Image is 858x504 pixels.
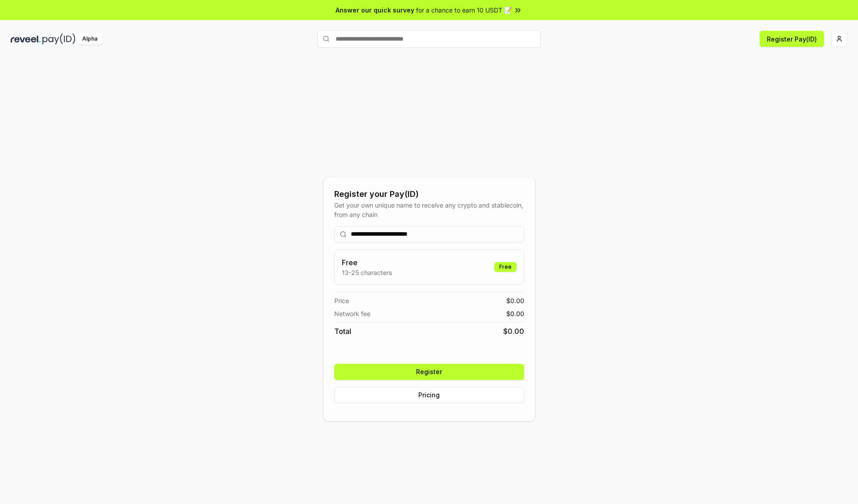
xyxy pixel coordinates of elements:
[760,31,824,47] button: Register Pay(ID)
[334,200,524,219] div: Get your own unique name to receive any crypto and stablecoin, from any chain
[506,309,524,318] span: $ 0.00
[334,387,524,403] button: Pricing
[42,33,76,45] img: pay_id
[77,33,102,45] div: Alpha
[334,296,349,305] span: Price
[342,268,392,277] p: 13-25 characters
[334,309,370,318] span: Network fee
[11,33,41,45] img: reveel_dark
[342,257,392,268] h3: Free
[334,188,524,200] div: Register your Pay(ID)
[506,296,524,305] span: $ 0.00
[334,326,351,337] span: Total
[503,326,524,337] span: $ 0.00
[334,364,524,380] button: Register
[494,262,517,272] div: Free
[416,5,512,15] span: for a chance to earn 10 USDT 📝
[336,5,414,15] span: Answer our quick survey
